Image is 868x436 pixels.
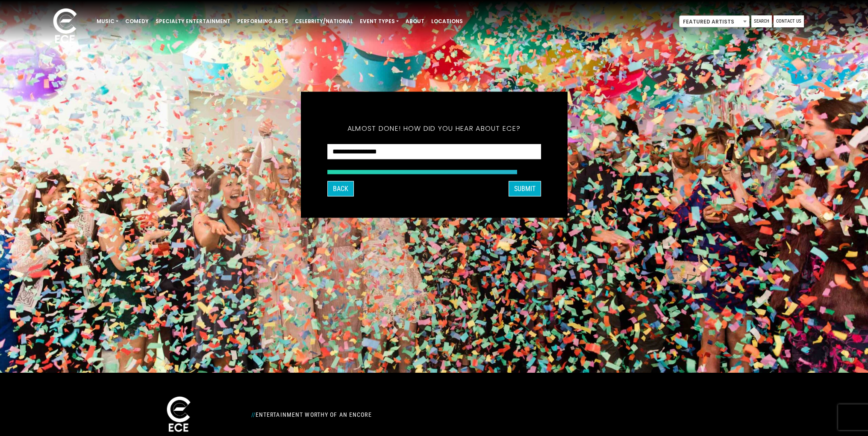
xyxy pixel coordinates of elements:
[246,408,528,421] div: Entertainment Worthy of an Encore
[680,16,749,28] span: Featured Artists
[751,15,772,27] a: Search
[93,14,122,29] a: Music
[356,14,402,29] a: Event Types
[44,6,86,47] img: ece_new_logo_whitev2-1.png
[327,181,354,197] button: Back
[122,14,152,29] a: Comedy
[157,394,200,436] img: ece_new_logo_whitev2-1.png
[509,181,541,197] button: SUBMIT
[327,113,541,144] h5: Almost done! How did you hear about ECE?
[679,15,750,27] span: Featured Artists
[402,14,428,29] a: About
[327,144,541,160] select: How did you hear about ECE
[234,14,291,29] a: Performing Arts
[428,14,466,29] a: Locations
[291,14,356,29] a: Celebrity/National
[152,14,234,29] a: Specialty Entertainment
[251,411,256,418] span: //
[774,15,804,27] a: Contact Us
